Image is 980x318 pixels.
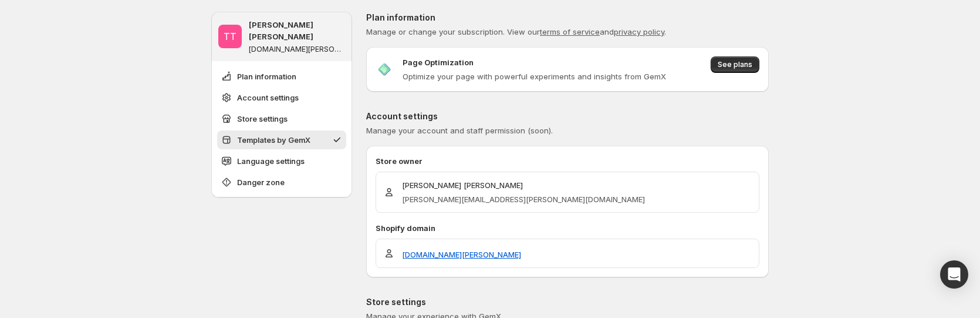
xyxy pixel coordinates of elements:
a: terms of service [540,27,600,36]
span: Templates by GemX [237,134,310,146]
button: Plan information [217,67,346,86]
button: Account settings [217,88,346,107]
p: Store settings [366,296,769,308]
a: privacy policy [614,27,664,36]
button: Language settings [217,152,346,170]
span: See plans [718,60,752,69]
span: Store settings [237,113,288,125]
span: Tanya Tanya [218,25,242,48]
button: See plans [711,56,759,73]
p: [DOMAIN_NAME][PERSON_NAME] [249,45,345,54]
p: Shopify domain [376,222,759,234]
button: Templates by GemX [217,130,346,149]
span: Account settings [237,92,299,103]
button: Store settings [217,109,346,128]
img: Page Optimization [376,61,393,78]
p: [PERSON_NAME][EMAIL_ADDRESS][PERSON_NAME][DOMAIN_NAME] [402,193,645,205]
p: Account settings [366,111,769,122]
p: [PERSON_NAME] [PERSON_NAME] [402,179,645,191]
span: Manage or change your subscription. View our and . [366,27,666,36]
p: Page Optimization [403,56,474,68]
text: TT [224,31,236,42]
span: Manage your account and staff permission (soon). [366,126,553,135]
button: Danger zone [217,173,346,192]
p: [PERSON_NAME] [PERSON_NAME] [249,19,345,42]
a: [DOMAIN_NAME][PERSON_NAME] [402,249,521,260]
span: Plan information [237,71,296,82]
p: Plan information [366,12,769,24]
p: Store owner [376,155,759,167]
p: Optimize your page with powerful experiments and insights from GemX [403,71,666,82]
span: Language settings [237,155,305,167]
div: Open Intercom Messenger [940,260,968,289]
span: Danger zone [237,176,285,188]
